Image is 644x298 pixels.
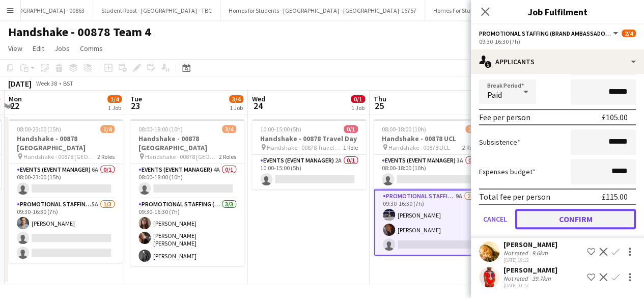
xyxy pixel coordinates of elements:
span: Handshake - 00878 [GEOGRAPHIC_DATA] [23,153,97,160]
span: 1 Role [343,144,358,151]
h3: Handshake - 00878 [GEOGRAPHIC_DATA] [9,134,123,152]
app-card-role: Events (Event Manager)4A0/108:00-18:00 (10h) [130,164,244,199]
div: 1 Job [351,104,365,112]
label: Subsistence [479,138,520,147]
span: Mon [9,94,22,103]
div: 09:30-16:30 (7h) [479,38,636,45]
div: 9.6km [530,249,550,257]
span: 2 Roles [97,153,115,160]
button: Promotional Staffing (Brand Ambassadors) [479,30,620,37]
span: 2/4 [465,125,480,133]
app-job-card: 08:00-23:00 (15h)1/4Handshake - 00878 [GEOGRAPHIC_DATA] Handshake - 00878 [GEOGRAPHIC_DATA]2 Role... [9,119,123,263]
span: 2 Roles [462,144,480,151]
button: Student Roost - [GEOGRAPHIC_DATA] - TBC [93,1,220,20]
button: Homes For Students - 00867 [GEOGRAPHIC_DATA] [425,1,570,20]
h1: Handshake - 00878 Team 4 [8,24,151,40]
span: Handshake - 00878 [GEOGRAPHIC_DATA] [145,153,219,160]
span: 22 [7,100,22,112]
div: 39.7km [530,275,553,282]
span: 2/4 [622,30,636,37]
app-card-role: Events (Event Manager)6A0/108:00-23:00 (15h) [9,164,123,199]
span: Wed [252,94,265,103]
div: Applicants [471,49,644,74]
span: Comms [80,44,103,53]
span: Tue [130,94,142,103]
span: 3/4 [222,125,236,133]
span: 1/4 [107,95,122,103]
span: 25 [372,100,386,112]
app-job-card: 08:00-18:00 (10h)3/4Handshake - 00878 [GEOGRAPHIC_DATA] Handshake - 00878 [GEOGRAPHIC_DATA]2 Role... [130,119,244,266]
app-card-role: Events (Event Manager)2A0/110:00-15:00 (5h) [252,155,366,189]
div: £105.00 [602,112,628,122]
div: [PERSON_NAME] [503,265,557,275]
span: Thu [374,94,386,103]
app-card-role: Events (Event Manager)3A0/108:00-18:00 (10h) [374,155,488,189]
a: Edit [29,42,48,55]
span: Promotional Staffing (Brand Ambassadors) [479,30,611,37]
div: £115.00 [602,192,628,202]
div: [DATE] 19:12 [503,257,557,263]
span: Week 38 [34,79,59,87]
a: Jobs [50,42,74,55]
span: 08:00-18:00 (10h) [382,125,426,133]
span: 08:00-23:00 (15h) [17,125,61,133]
div: Not rated [503,275,530,282]
button: Cancel [479,209,511,229]
span: 2 Roles [219,153,236,160]
span: 24 [250,100,265,112]
div: 1 Job [230,104,243,112]
h3: Handshake - 00878 UCL [374,134,488,143]
div: Total fee per person [479,192,550,202]
button: Homes for Students - [GEOGRAPHIC_DATA] - [GEOGRAPHIC_DATA]-16757 [220,1,425,20]
span: Handshake - 00878 UCL [388,144,450,151]
span: 23 [129,100,142,112]
a: Comms [76,42,107,55]
span: 08:00-18:00 (10h) [138,125,183,133]
label: Expenses budget [479,167,536,176]
span: Jobs [54,44,70,53]
app-card-role: Promotional Staffing (Brand Ambassadors)5A1/309:30-16:30 (7h)[PERSON_NAME] [9,199,123,263]
span: 0/1 [344,125,358,133]
app-card-role: Promotional Staffing (Brand Ambassadors)3/309:30-16:30 (7h)[PERSON_NAME][PERSON_NAME] [PERSON_NAM... [130,199,244,266]
span: 1/4 [100,125,115,133]
span: 10:00-15:00 (5h) [260,125,301,133]
span: 3/4 [229,95,243,103]
div: Not rated [503,249,530,257]
app-job-card: 10:00-15:00 (5h)0/1Handshake - 00878 Travel Day Handshake - 00878 Travel Day1 RoleEvents (Event M... [252,119,366,189]
div: Fee per person [479,112,530,122]
h3: Job Fulfilment [471,5,644,18]
span: Edit [33,44,44,53]
div: [DATE] 01:12 [503,282,557,289]
app-card-role: Promotional Staffing (Brand Ambassadors)9A2/309:30-16:30 (7h)[PERSON_NAME][PERSON_NAME] [374,189,488,256]
div: [PERSON_NAME] [503,240,557,249]
a: View [4,42,26,55]
div: BST [63,79,73,87]
button: Confirm [515,209,636,229]
span: Paid [487,90,502,100]
span: Handshake - 00878 Travel Day [267,144,343,151]
div: 1 Job [108,104,121,112]
h3: Handshake - 00878 Travel Day [252,134,366,143]
app-job-card: 08:00-18:00 (10h)2/4Handshake - 00878 UCL Handshake - 00878 UCL2 RolesEvents (Event Manager)3A0/1... [374,119,488,256]
div: [DATE] [8,78,32,89]
span: 0/1 [351,95,365,103]
h3: Handshake - 00878 [GEOGRAPHIC_DATA] [130,134,244,152]
span: View [8,44,22,53]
